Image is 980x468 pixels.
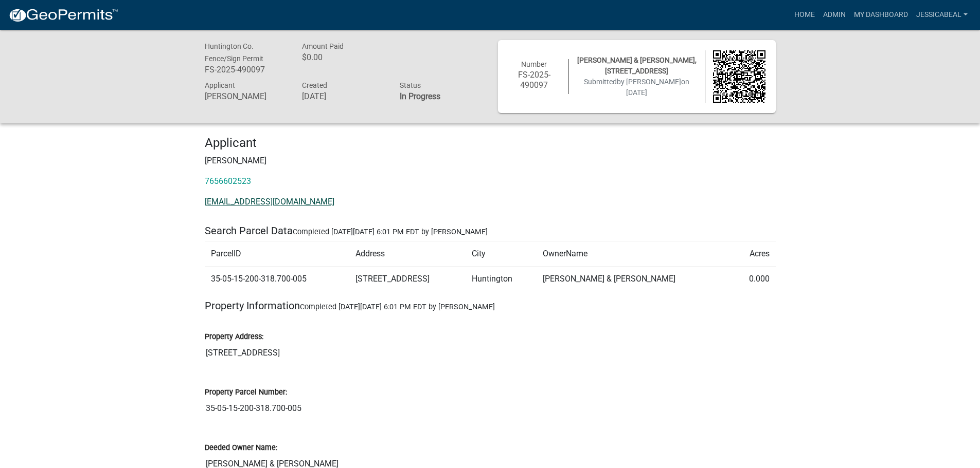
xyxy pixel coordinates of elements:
a: 7656602523 [205,176,251,186]
a: Home [790,5,819,25]
h6: [PERSON_NAME] [205,91,287,101]
td: 35-05-15-200-318.700-005 [205,266,350,291]
a: [EMAIL_ADDRESS][DOMAIN_NAME] [205,197,334,207]
label: Property Parcel Number: [205,389,287,396]
span: Completed [DATE][DATE] 6:01 PM EDT by [PERSON_NAME] [300,303,495,311]
h6: FS-2025-490097 [508,70,561,89]
td: Address [349,241,465,266]
a: My Dashboard [850,5,912,25]
h4: Applicant [205,136,776,151]
td: OwnerName [537,241,732,266]
td: [STREET_ADDRESS] [349,266,465,291]
span: Completed [DATE][DATE] 6:01 PM EDT by [PERSON_NAME] [293,228,488,236]
h5: Property Information [205,299,776,312]
td: ParcelID [205,241,350,266]
span: by [PERSON_NAME] [617,78,681,86]
span: Status [400,81,421,89]
span: Number [521,60,547,68]
a: Admin [819,5,850,25]
span: Applicant [205,81,235,89]
p: [PERSON_NAME] [205,155,776,167]
h6: [DATE] [302,91,384,101]
span: [PERSON_NAME] & [PERSON_NAME], [STREET_ADDRESS] [577,56,697,75]
span: Submitted on [DATE] [584,78,689,97]
span: Huntington Co. Fence/Sign Permit [205,42,263,63]
td: [PERSON_NAME] & [PERSON_NAME] [537,266,732,291]
td: Acres [732,241,776,266]
img: QR code [713,50,765,103]
strong: In Progress [400,91,440,101]
h5: Search Parcel Data [205,224,776,237]
a: JessicaBeal [912,5,972,25]
td: City [466,241,537,266]
span: Created [302,81,327,89]
label: Deeded Owner Name: [205,444,277,452]
span: Amount Paid [302,42,344,50]
label: Property Address: [205,333,263,341]
td: 0.000 [732,266,776,291]
td: Huntington [466,266,537,291]
h6: FS-2025-490097 [205,65,287,74]
h6: $0.00 [302,52,384,62]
